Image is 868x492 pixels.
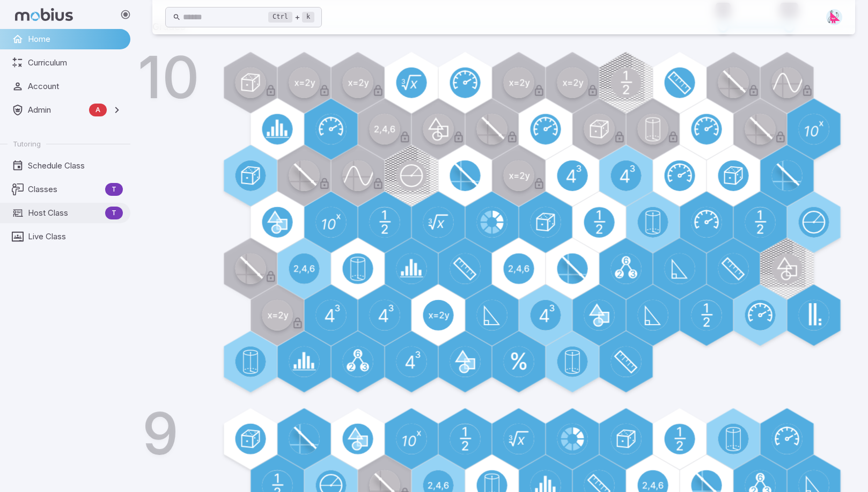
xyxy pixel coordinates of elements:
[826,9,842,25] img: right-triangle.svg
[268,12,292,23] kbd: Ctrl
[105,208,123,218] span: T
[28,231,123,243] span: Live Class
[302,12,314,23] kbd: k
[28,207,101,219] span: Host Class
[28,57,123,69] span: Curriculum
[28,160,123,172] span: Schedule Class
[142,405,179,462] h1: 9
[28,80,123,92] span: Account
[89,105,107,115] span: A
[268,11,314,24] div: +
[28,104,85,116] span: Admin
[28,183,101,195] span: Classes
[28,33,123,45] span: Home
[105,184,123,195] span: T
[13,139,41,149] span: Tutoring
[138,48,200,106] h1: 10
